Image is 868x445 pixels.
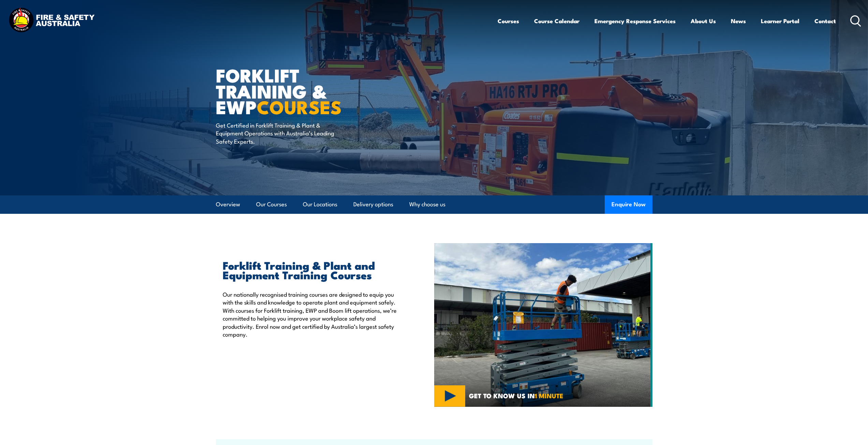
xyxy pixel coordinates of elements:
[257,92,342,120] strong: COURSES
[469,392,563,399] span: GET TO KNOW US IN
[434,243,652,407] img: Verification of Competency (VOC) for Elevating Work Platform (EWP) Under 11m
[303,195,337,213] a: Our Locations
[535,390,563,400] strong: 1 MINUTE
[353,195,393,213] a: Delivery options
[216,67,384,115] h1: Forklift Training & EWP
[223,290,403,338] p: Our nationally recognised training courses are designed to equip you with the skills and knowledg...
[605,195,652,214] button: Enquire Now
[594,12,676,30] a: Emergency Response Services
[534,12,579,30] a: Course Calendar
[691,12,716,30] a: About Us
[761,12,799,30] a: Learner Portal
[731,12,746,30] a: News
[814,12,836,30] a: Contact
[223,260,403,279] h2: Forklift Training & Plant and Equipment Training Courses
[216,195,240,213] a: Overview
[498,12,519,30] a: Courses
[409,195,445,213] a: Why choose us
[216,121,340,145] p: Get Certified in Forklift Training & Plant & Equipment Operations with Australia’s Leading Safety...
[256,195,287,213] a: Our Courses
